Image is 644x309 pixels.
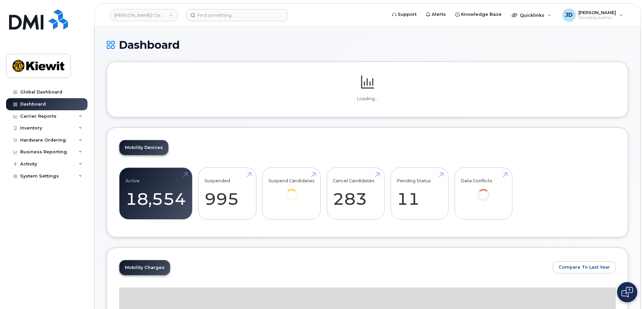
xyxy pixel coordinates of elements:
span: Compare To Last Year [559,264,610,270]
a: Pending Status 11 [397,171,442,216]
button: Compare To Last Year [553,261,616,273]
a: Cancel Candidates 283 [333,171,378,216]
a: Suspended 995 [205,171,250,216]
h1: Dashboard [107,39,628,51]
a: Suspend Candidates [269,171,315,210]
p: Loading... [119,96,616,102]
a: Mobility Charges [119,260,170,275]
img: Open chat [621,287,633,298]
a: Data Conflicts [461,171,506,210]
a: Mobility Devices [119,140,168,155]
a: Active 18,554 [126,171,186,216]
